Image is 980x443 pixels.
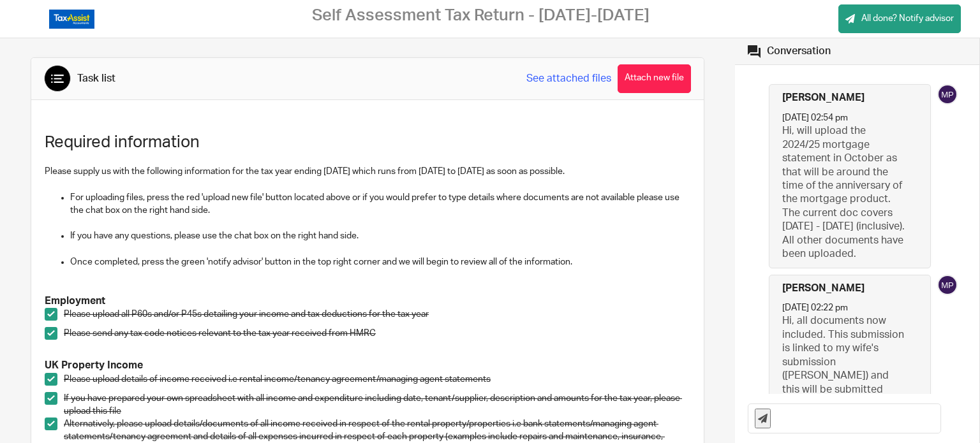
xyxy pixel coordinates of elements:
p: If you have prepared your own spreadsheet with all income and expenditure including date, tenant/... [64,392,690,418]
p: If you have any questions, please use the chat box on the right hand side. [70,229,690,242]
p: For uploading files, press the red 'upload new file' button located above or if you would prefer ... [70,191,690,217]
h1: Required information [45,133,690,152]
p: [DATE] 02:54 pm [782,112,848,124]
p: Please upload all P60s and/or P45s detailing your income and tax deductions for the tax year [64,308,690,321]
div: Conversation [767,45,831,58]
p: [DATE] 02:22 pm [782,301,848,314]
img: Logo_TaxAssistAccountants_FullColour_RGB.png [49,10,94,29]
a: See attached files [526,71,611,86]
button: Attach new file [618,64,691,93]
p: Please upload details of income received i.e rental income/tenancy agreement/managing agent state... [64,373,690,386]
img: svg%3E [937,84,958,105]
strong: Employment [45,296,105,306]
p: Please send any tax code notices relevant to the tax year received from HMRC [64,327,690,340]
p: Hi, all documents now included. This submission is linked to my wife's submission ([PERSON_NAME])... [782,314,905,410]
h2: Self Assessment Tax Return - [DATE]-[DATE] [312,6,650,25]
p: Hi, will upload the 2024/25 mortgage statement in October as that will be around the time of the ... [782,124,905,261]
p: Please supply us with the following information for the tax year ending [DATE] which runs from [D... [45,165,690,178]
h4: [PERSON_NAME] [782,91,865,105]
div: Task list [77,72,115,85]
h4: [PERSON_NAME] [782,282,865,295]
strong: UK Property Income [45,360,143,370]
span: All done? Notify advisor [861,12,954,25]
p: Once completed, press the green 'notify advisor' button in the top right corner and we will begin... [70,256,690,268]
a: All done? Notify advisor [838,4,961,33]
img: svg%3E [937,275,958,295]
